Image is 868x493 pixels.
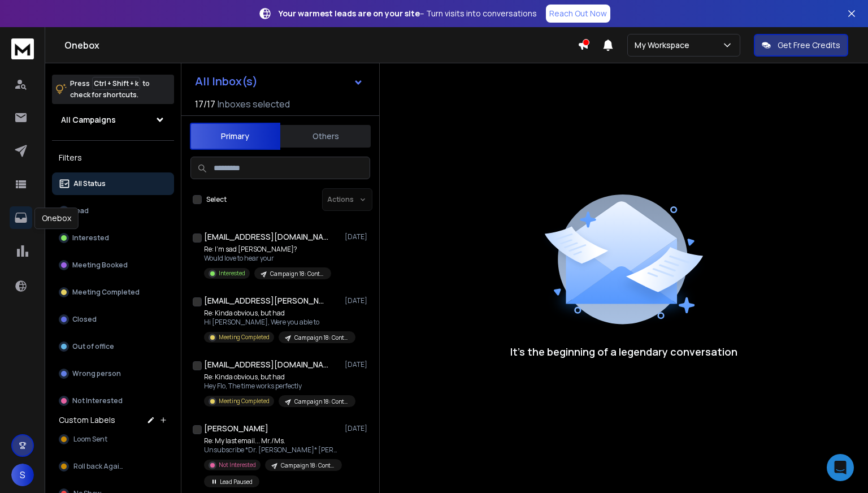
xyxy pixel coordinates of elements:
[52,200,174,222] button: Lead
[64,38,578,52] h1: Onebox
[345,360,370,369] p: [DATE]
[52,227,174,249] button: Interested
[190,123,280,150] button: Primary
[72,261,128,270] p: Meeting Booked
[52,109,174,131] button: All Campaigns
[635,40,694,51] p: My Workspace
[778,40,840,51] p: Get Free Credits
[219,461,256,469] p: Not Interested
[72,342,114,351] p: Out of office
[73,179,106,188] p: All Status
[52,150,174,166] h3: Filters
[754,34,848,57] button: Get Free Credits
[549,8,607,19] p: Reach Out Now
[52,428,174,451] button: Loom Sent
[11,38,34,59] img: logo
[92,77,140,90] span: Ctrl + Shift + k
[72,315,97,324] p: Closed
[204,245,331,254] p: Re: I'm sad [PERSON_NAME]?
[195,76,258,87] h1: All Inbox(s)
[279,8,537,19] p: – Turn visits into conversations
[281,461,335,470] p: Campaign 18: Control (February) | 5 Email Sequence
[827,454,854,481] div: Open Intercom Messenger
[218,97,290,111] h3: Inboxes selected
[204,318,340,327] p: Hi [PERSON_NAME], Were you able to
[52,335,174,358] button: Out of office
[11,464,34,486] button: S
[52,308,174,331] button: Closed
[52,455,174,478] button: Roll back Again
[204,436,340,446] p: Re: My last email... Mr./Ms.
[280,124,371,149] button: Others
[52,172,174,195] button: All Status
[195,97,215,111] span: 17 / 17
[510,344,737,360] p: It’s the beginning of a legendary conversation
[294,334,349,342] p: Campaign 18: Control (February) | 5 Email Sequence
[294,397,349,406] p: Campaign 18: Control (February) | 5 Email Sequence
[546,5,610,23] a: Reach Out Now
[52,362,174,385] button: Wrong person
[52,254,174,276] button: Meeting Booked
[72,288,140,297] p: Meeting Completed
[206,195,227,204] label: Select
[73,462,123,471] span: Roll back Again
[219,333,270,341] p: Meeting Completed
[52,390,174,412] button: Not Interested
[34,207,79,229] div: Onebox
[204,359,328,370] h1: [EMAIL_ADDRESS][DOMAIN_NAME]
[70,78,150,101] p: Press to check for shortcuts.
[52,281,174,304] button: Meeting Completed
[72,206,89,215] p: Lead
[204,254,331,263] p: Would love to hear your
[219,397,270,405] p: Meeting Completed
[204,231,328,243] h1: [EMAIL_ADDRESS][DOMAIN_NAME]
[345,232,370,241] p: [DATE]
[345,296,370,305] p: [DATE]
[204,423,268,434] h1: [PERSON_NAME]
[345,424,370,433] p: [DATE]
[219,269,245,278] p: Interested
[279,8,420,19] strong: Your warmest leads are on your site
[186,70,372,93] button: All Inbox(s)
[73,435,107,444] span: Loom Sent
[204,309,340,318] p: Re: Kinda obvious, but had
[59,414,115,426] h3: Custom Labels
[61,114,116,126] h1: All Campaigns
[204,382,340,391] p: Hey Flo, The time works perfectly
[220,478,253,486] p: Lead Paused
[204,446,340,455] p: Unsubscribe *Dr. [PERSON_NAME]* [PERSON_NAME],
[72,233,109,243] p: Interested
[72,369,121,378] p: Wrong person
[270,270,324,278] p: Campaign 18: Control (February) | 5 Email Sequence
[204,295,328,306] h1: [EMAIL_ADDRESS][PERSON_NAME][DOMAIN_NAME]
[72,396,123,405] p: Not Interested
[204,373,340,382] p: Re: Kinda obvious, but had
